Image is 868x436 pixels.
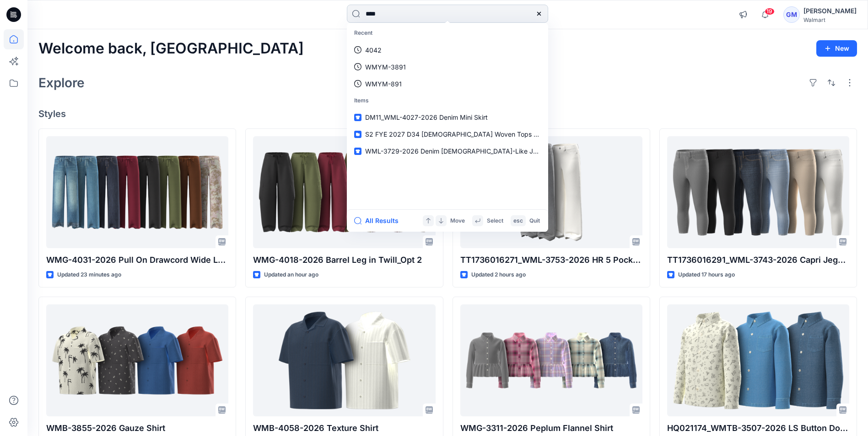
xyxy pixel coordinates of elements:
div: Walmart [803,16,857,23]
p: WMYM-3891 [365,62,406,72]
p: Recent [349,25,546,42]
span: 19 [765,8,775,15]
button: All Results [354,215,404,226]
p: WMG-3311-2026 Peplum Flannel Shirt [460,422,642,435]
a: WMG-3311-2026 Peplum Flannel Shirt [460,304,642,416]
a: HQ021174_WMTB-3507-2026 LS Button Down Denim Shirt [667,304,849,416]
span: WML-3729-2026 Denim [DEMOGRAPHIC_DATA]-Like Jacket [365,147,550,155]
button: New [816,40,857,57]
a: WMB-3855-2026 Gauze Shirt [46,304,228,416]
p: WMG-4031-2026 Pull On Drawcord Wide Leg_Opt3 [46,254,228,266]
p: Updated 2 hours ago [471,270,526,280]
a: WMYM-891 [349,75,546,92]
h2: Explore [38,75,85,90]
h4: Styles [38,108,857,119]
a: WMYM-3891 [349,58,546,75]
h2: Welcome back, [GEOGRAPHIC_DATA] [38,40,304,57]
p: WMB-3855-2026 Gauze Shirt [46,422,228,435]
a: WML-3729-2026 Denim [DEMOGRAPHIC_DATA]-Like Jacket [349,143,546,160]
p: HQ021174_WMTB-3507-2026 LS Button Down Denim Shirt [667,422,849,435]
p: 4042 [365,45,382,55]
p: WMYM-891 [365,79,402,89]
p: Updated 17 hours ago [678,270,735,280]
p: TT1736016271_WML-3753-2026 HR 5 Pocket Wide Leg - Inseam 30 [460,254,642,266]
p: Move [450,216,465,226]
a: TT1736016291_WML-3743-2026 Capri Jegging - Inseam 21” [667,136,849,248]
div: GM [783,6,800,23]
p: WMG-4018-2026 Barrel Leg in Twill_Opt 2 [253,254,435,266]
a: DM11_WML-4027-2026 Denim Mini Skirt [349,109,546,126]
p: Updated 23 minutes ago [57,270,121,280]
p: TT1736016291_WML-3743-2026 Capri Jegging - Inseam 21” [667,254,849,266]
a: 4042 [349,42,546,58]
p: Select [487,216,503,226]
div: [PERSON_NAME] [803,5,857,16]
span: DM11_WML-4027-2026 Denim Mini Skirt [365,113,488,121]
a: WMG-4018-2026 Barrel Leg in Twill_Opt 2 [253,136,435,248]
a: S2 FYE 2027 D34 [DEMOGRAPHIC_DATA] Woven Tops and Jackets [349,126,546,143]
p: Items [349,92,546,109]
a: WMB-4058-2026 Texture Shirt [253,304,435,416]
a: TT1736016271_WML-3753-2026 HR 5 Pocket Wide Leg - Inseam 30 [460,136,642,248]
a: WMG-4031-2026 Pull On Drawcord Wide Leg_Opt3 [46,136,228,248]
p: Updated an hour ago [264,270,318,280]
p: WMB-4058-2026 Texture Shirt [253,422,435,435]
p: esc [513,216,523,226]
p: Quit [529,216,540,226]
span: S2 FYE 2027 D34 [DEMOGRAPHIC_DATA] Woven Tops and Jackets [365,130,571,138]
